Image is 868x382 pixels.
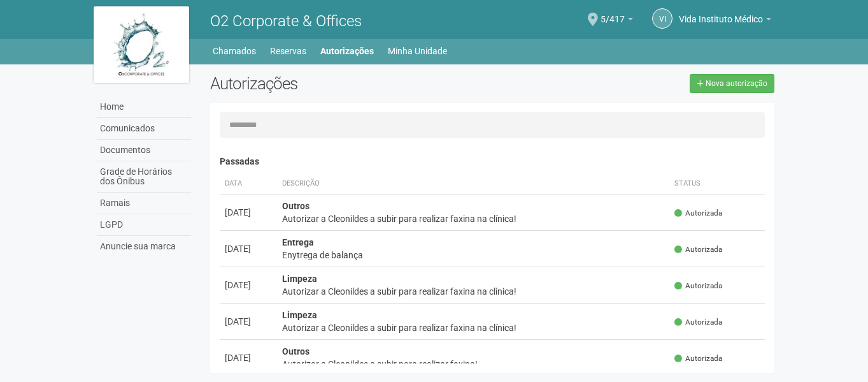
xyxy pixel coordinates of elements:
a: Home [97,96,191,118]
a: Vida Instituto Médico [679,16,771,26]
span: Autorizada [674,281,722,291]
span: Nova autorização [706,79,767,88]
div: Autorizar a Cleonildes a subir para realizar faxina na clínica! [282,212,665,225]
span: 5/417 [601,2,625,24]
a: LGPD [97,214,191,236]
span: O2 Corporate & Offices [210,12,362,30]
div: [DATE] [225,279,272,291]
div: [DATE] [225,206,272,219]
th: Descrição [277,173,670,195]
img: logo.jpg [94,6,189,83]
span: Autorizada [674,353,722,364]
strong: Limpeza [282,310,317,320]
div: [DATE] [225,351,272,364]
div: Autorizar a Cleonildes a subir para realizar faxina na clínica! [282,321,665,334]
a: 5/417 [601,16,633,26]
span: Autorizada [674,317,722,328]
strong: Outros [282,346,309,356]
div: [DATE] [225,242,272,255]
a: Reservas [270,42,306,60]
a: Anuncie sua marca [97,236,191,257]
a: Documentos [97,140,191,161]
div: Autorizar a Cleonildes a subir para realizar faxina! [282,358,665,371]
a: Nova autorização [690,74,774,93]
h4: Passadas [220,157,765,166]
div: Enytrega de balança [282,249,665,261]
th: Status [669,173,765,195]
div: [DATE] [225,315,272,328]
a: Chamados [213,42,256,60]
span: Vida Instituto Médico [679,2,763,24]
a: VI [652,8,672,29]
strong: Limpeza [282,274,317,284]
a: Comunicados [97,118,191,140]
strong: Entrega [282,237,314,247]
th: Data [220,173,277,195]
span: Autorizada [674,244,722,255]
a: Ramais [97,193,191,214]
strong: Outros [282,201,309,211]
a: Autorizações [320,42,374,60]
a: Minha Unidade [388,42,447,60]
span: Autorizada [674,208,722,219]
h2: Autorizações [210,74,483,93]
div: Autorizar a Cleonildes a subir para realizar faxina na clínica! [282,285,665,298]
a: Grade de Horários dos Ônibus [97,161,191,193]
